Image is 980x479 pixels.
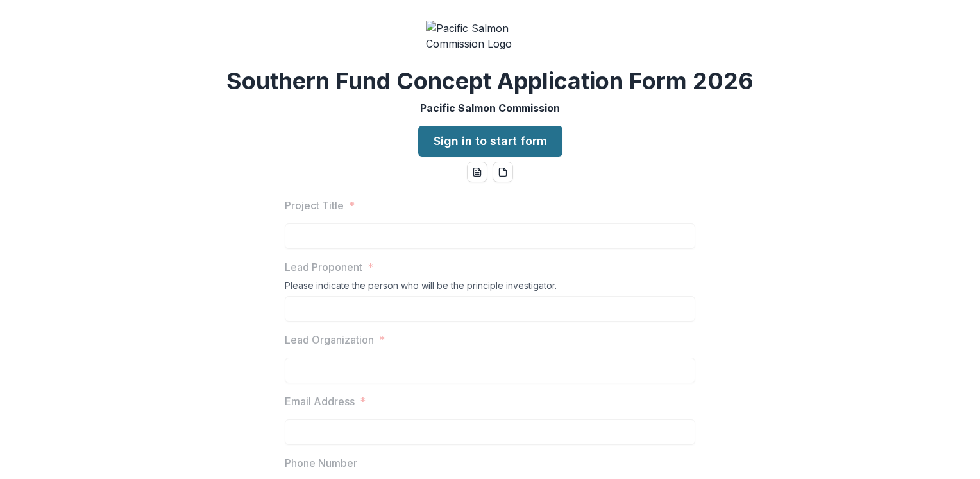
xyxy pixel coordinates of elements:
[285,280,695,296] div: Please indicate the person who will be the principle investigator.
[426,21,554,51] img: Pacific Salmon Commission Logo
[285,455,357,471] p: Phone Number
[418,126,562,157] a: Sign in to start form
[493,162,513,182] button: pdf-download
[420,100,560,116] p: Pacific Salmon Commission
[285,198,344,213] p: Project Title
[285,394,355,409] p: Email Address
[285,332,374,347] p: Lead Organization
[285,259,362,275] p: Lead Proponent
[226,67,754,95] h2: Southern Fund Concept Application Form 2026
[467,162,487,182] button: word-download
